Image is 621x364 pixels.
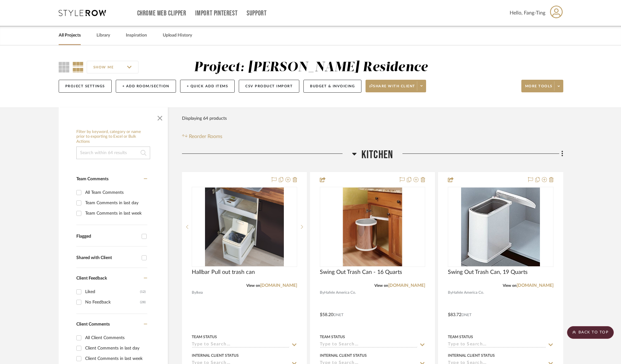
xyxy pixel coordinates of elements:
[182,133,223,140] button: Reorder Rooms
[85,333,146,343] div: All Client Comments
[567,326,614,339] scroll-to-top-button: BACK TO TOP
[192,342,290,348] input: Type to Search…
[374,284,388,287] span: View on
[205,188,284,266] img: Hallbar Pull out trash can
[320,353,367,358] div: Internal Client Status
[59,80,112,93] button: Project Settings
[189,133,222,140] span: Reorder Rooms
[260,283,297,288] a: [DOMAIN_NAME]
[59,31,81,40] a: All Projects
[76,234,138,239] div: Flagged
[510,9,545,17] span: Hello, Fang-Ting
[85,188,146,198] div: All Team Comments
[76,177,108,181] span: Team Comments
[85,208,146,218] div: Team Comments in last week
[76,255,138,261] div: Shared with Client
[97,31,110,40] a: Library
[116,80,176,93] button: + Add Room/Section
[320,342,418,348] input: Type to Search…
[76,130,150,144] h6: Filter by keyword, category or name prior to exporting to Excel or Bulk Actions
[180,80,235,93] button: + Quick Add Items
[448,342,546,348] input: Type to Search…
[154,111,166,123] button: Close
[303,80,361,93] button: Budget & Invoicing
[452,290,484,296] span: Hafele America Co.
[182,112,227,125] div: Displaying 64 products
[461,188,540,266] img: Swing Out Trash Can, 19 Quarts
[192,269,255,276] span: Hallbar Pull out trash can
[85,287,140,297] div: Liked
[366,80,426,92] button: Share with client
[85,354,146,364] div: Client Comments in last week
[76,147,150,159] input: Search within 64 results
[85,297,140,307] div: No Feedback
[369,84,415,93] span: Share with client
[137,11,186,16] a: Chrome Web Clipper
[239,80,299,93] button: CSV Product Import
[76,322,110,326] span: Client Comments
[361,148,393,162] span: Kitchen
[525,84,553,93] span: More tools
[521,80,563,92] button: More tools
[320,334,345,340] div: Team Status
[195,11,237,16] a: Import Pinterest
[448,353,495,358] div: Internal Client Status
[448,269,528,276] span: Swing Out Trash Can, 19 Quarts
[320,269,402,276] span: Swing Out Trash Can - 16 Quarts
[140,287,146,297] div: (12)
[503,284,517,287] span: View on
[192,334,217,340] div: Team Status
[85,198,146,208] div: Team Comments in last day
[194,61,428,74] div: Project: [PERSON_NAME] Residence
[85,343,146,353] div: Client Comments in last day
[246,284,260,287] span: View on
[126,31,147,40] a: Inspiration
[388,283,425,288] a: [DOMAIN_NAME]
[192,290,196,296] span: By
[320,187,425,267] div: 0
[76,276,107,280] span: Client Feedback
[247,11,267,16] a: Support
[140,297,146,307] div: (28)
[448,334,473,340] div: Team Status
[320,290,324,296] span: By
[163,31,192,40] a: Upload History
[196,290,203,296] span: Ikea
[333,188,412,266] img: Swing Out Trash Can - 16 Quarts
[448,290,452,296] span: By
[324,290,356,296] span: Hafele America Co.
[192,353,239,358] div: Internal Client Status
[517,283,554,288] a: [DOMAIN_NAME]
